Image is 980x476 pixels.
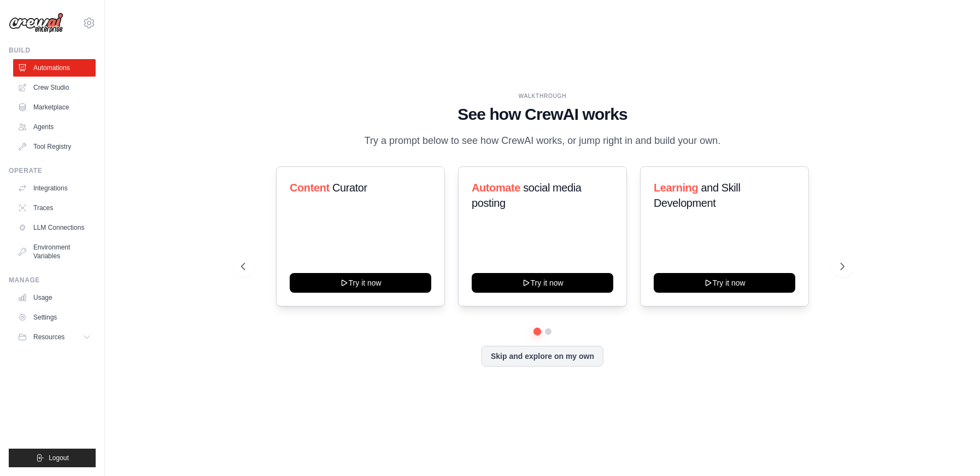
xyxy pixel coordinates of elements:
button: Resources [13,328,96,346]
a: Automations [13,59,96,77]
div: WALKTHROUGH [241,92,844,100]
div: Build [9,46,96,55]
a: Usage [13,289,96,306]
button: Skip and explore on my own [482,346,603,367]
a: Settings [13,309,96,326]
p: Try a prompt below to see how CrewAI works, or jump right in and build your own. [359,133,726,149]
div: Manage [9,276,96,285]
a: Marketplace [13,98,96,116]
span: Learning [654,182,698,194]
span: Resources [33,333,64,341]
a: Environment Variables [13,239,96,265]
button: Try it now [290,273,431,293]
button: Try it now [654,273,795,293]
div: Operate [9,166,96,175]
span: Content [290,182,330,194]
span: Automate [472,182,520,194]
a: Tool Registry [13,138,96,155]
a: Integrations [13,179,96,197]
button: Logout [9,449,96,467]
span: social media posting [472,182,582,209]
a: Agents [13,118,96,136]
img: Logo [9,13,63,33]
h1: See how CrewAI works [241,105,844,124]
a: Crew Studio [13,79,96,96]
button: Try it now [472,273,613,293]
a: LLM Connections [13,219,96,236]
span: Logout [49,454,69,462]
a: Traces [13,199,96,217]
span: Curator [332,182,367,194]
